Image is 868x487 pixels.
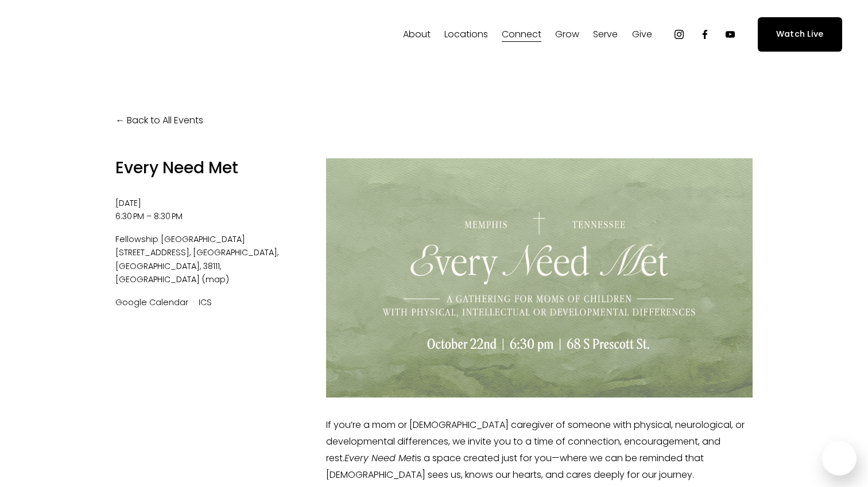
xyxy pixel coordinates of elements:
a: YouTube [724,29,736,40]
a: folder dropdown [632,25,652,44]
a: folder dropdown [403,25,431,44]
a: Google Calendar [115,297,188,308]
a: folder dropdown [502,25,541,44]
time: [DATE] [115,197,141,209]
span: About [403,26,431,43]
time: 8:30 PM [154,211,183,222]
span: Fellowship [GEOGRAPHIC_DATA] [115,233,307,246]
span: [GEOGRAPHIC_DATA] [115,274,200,285]
a: Facebook [699,29,711,40]
img: Fellowship Memphis [26,23,186,46]
span: Connect [502,26,541,43]
h1: Every Need Met [115,158,307,178]
span: Give [632,26,652,43]
time: 6:30 PM [115,211,144,222]
a: Watch Live [758,17,842,51]
a: (map) [202,274,229,285]
span: Locations [444,26,488,43]
span: Grow [555,26,579,43]
a: folder dropdown [444,25,488,44]
span: [GEOGRAPHIC_DATA], [GEOGRAPHIC_DATA], 38111 [115,247,278,271]
span: [STREET_ADDRESS] [115,247,193,258]
a: Back to All Events [115,112,203,129]
a: folder dropdown [555,25,579,44]
span: Serve [593,26,618,43]
a: ICS [199,297,212,308]
a: folder dropdown [593,25,618,44]
a: Instagram [673,29,685,40]
em: Every Need Met [344,451,415,465]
